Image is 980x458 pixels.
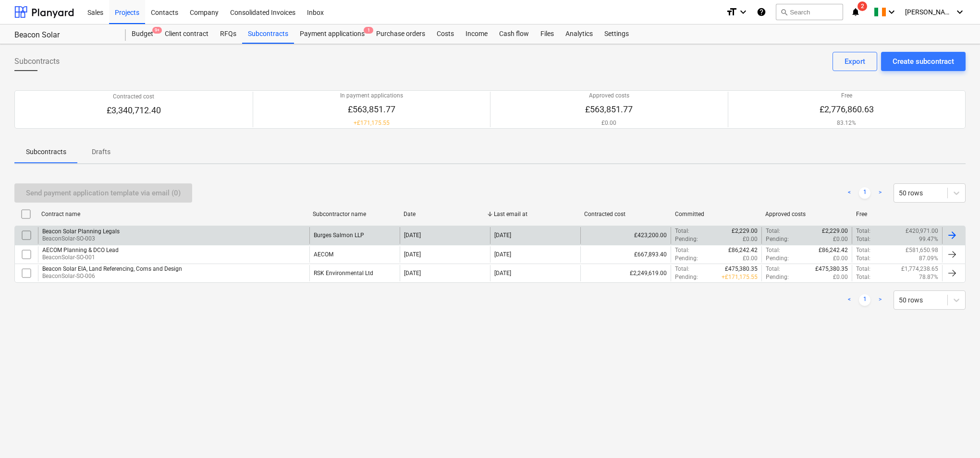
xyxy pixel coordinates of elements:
p: 99.47% [919,235,938,243]
span: 9+ [152,27,162,34]
div: Beacon Solar Planning Legals [42,228,120,235]
p: BeaconSolar-SO-003 [42,235,120,243]
p: Pending : [766,254,789,263]
p: Total : [856,235,870,243]
div: [DATE] [404,270,421,277]
p: Pending : [675,254,698,263]
a: Files [535,24,560,44]
p: Pending : [675,235,698,243]
div: Committed [675,211,758,217]
a: Settings [599,24,635,44]
i: keyboard_arrow_down [886,6,897,18]
div: £667,893.40 [580,246,671,263]
p: £475,380.35 [725,265,758,273]
p: £2,229.00 [732,227,758,235]
p: Total : [675,246,689,254]
div: £423,200.00 [580,227,671,243]
p: £3,340,712.40 [107,105,161,116]
span: 1 [364,27,373,34]
p: Pending : [766,235,789,243]
a: Costs [431,24,460,44]
p: Approved costs [585,92,633,100]
p: £563,851.77 [340,104,403,115]
div: [DATE] [404,251,421,258]
a: Analytics [560,24,599,44]
a: Client contract [159,24,214,44]
div: Date [404,211,486,217]
p: £0.00 [743,254,758,263]
p: £420,971.00 [906,227,938,235]
span: [PERSON_NAME] [905,8,953,16]
a: RFQs [214,24,242,44]
a: Previous page [844,187,855,199]
p: Free [820,92,874,100]
p: Drafts [89,147,112,157]
i: keyboard_arrow_down [954,6,966,18]
div: Beacon Solar EIA, Land Referencing, Coms and Design [42,265,182,272]
div: Contract name [41,211,305,217]
p: Pending : [675,273,698,281]
p: £0.00 [833,254,848,263]
p: Total : [675,265,689,273]
a: Previous page [844,294,855,306]
div: Create subcontract [893,55,954,68]
p: 87.09% [919,254,938,263]
p: £86,242.42 [728,246,758,254]
p: £475,380.35 [815,265,848,273]
div: [DATE] [494,232,511,239]
a: Purchase orders [370,24,431,44]
p: Total : [766,227,780,235]
p: Total : [856,273,870,281]
p: £563,851.77 [585,104,633,115]
div: Payment applications [294,24,370,44]
a: Page 1 is your current page [859,187,870,199]
div: [DATE] [404,232,421,239]
div: Contracted cost [584,211,667,217]
div: Free [856,211,939,217]
p: 83.12% [820,119,874,127]
div: Beacon Solar [14,30,114,40]
p: BeaconSolar-SO-001 [42,253,119,262]
p: 78.87% [919,273,938,281]
div: £2,249,619.00 [580,265,671,281]
iframe: Chat Widget [932,412,980,458]
i: keyboard_arrow_down [737,6,749,18]
p: £0.00 [585,119,633,127]
div: Last email at [494,211,576,217]
a: Cash flow [493,24,535,44]
div: [DATE] [494,251,511,258]
p: £2,229.00 [822,227,848,235]
span: 2 [857,1,867,11]
p: Total : [766,265,780,273]
a: Next page [874,294,886,306]
div: [DATE] [494,270,511,277]
a: Payment applications1 [294,24,370,44]
p: Total : [856,254,870,263]
button: Export [833,52,877,71]
div: Burges Salmon LLP [314,232,364,239]
div: AECOM [314,251,333,258]
p: + £171,175.55 [340,119,403,127]
a: Budget9+ [126,24,159,44]
div: Subcontractor name [313,211,395,217]
p: £1,774,238.65 [901,265,938,273]
p: Total : [856,246,870,254]
p: £0.00 [833,235,848,243]
p: £86,242.42 [819,246,848,254]
i: notifications [851,6,860,18]
a: Income [460,24,493,44]
span: Subcontracts [14,56,60,67]
div: AECOM Planning & DCO Lead [42,247,119,253]
p: £0.00 [833,273,848,281]
p: £581,650.98 [906,246,938,254]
